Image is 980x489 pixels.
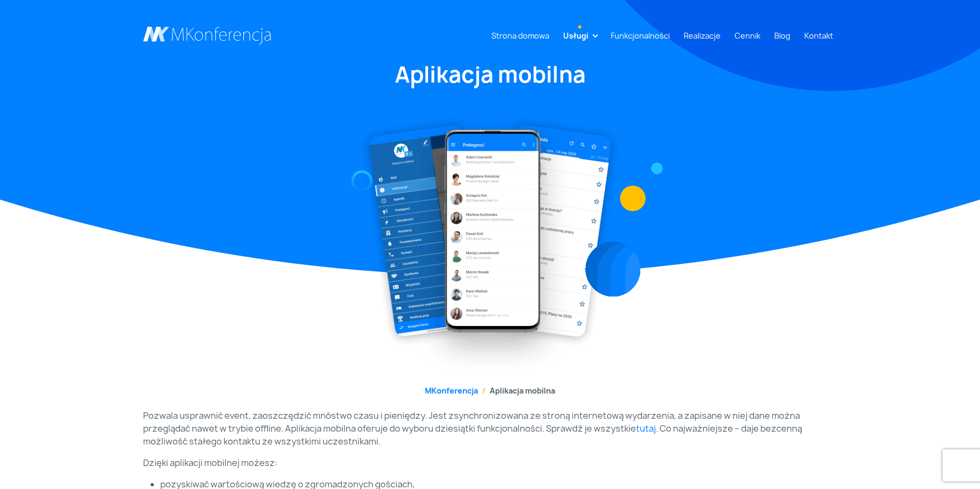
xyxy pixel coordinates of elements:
[650,162,662,174] img: Graficzny element strony
[360,115,621,372] img: Aplikacja mobilna
[585,242,640,297] img: Graficzny element strony
[679,26,725,46] a: Realizacje
[800,26,837,46] a: Kontakt
[143,456,837,469] p: Dzięki aplikacji mobilnej możesz:
[478,385,555,396] li: Aplikacja mobilna
[559,26,593,46] a: Usługi
[607,26,674,46] a: Funkcjonalności
[143,385,837,396] nav: breadcrumb
[351,171,372,192] img: Graficzny element strony
[487,26,553,46] a: Strona domowa
[143,409,837,448] p: Pozwala usprawnić event, zaoszczędzić mnóstwo czasu i pieniędzy. Jest zsynchronizowana ze stroną ...
[636,423,656,434] a: tutaj
[143,60,837,89] h1: Aplikacja mobilna
[425,386,478,396] a: MKonferencja
[730,26,765,46] a: Cennik
[770,26,795,46] a: Blog
[620,186,646,211] img: Graficzny element strony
